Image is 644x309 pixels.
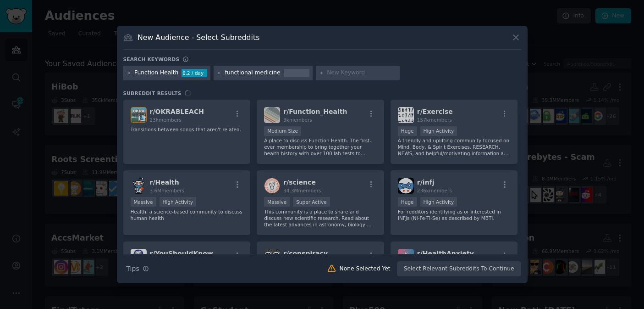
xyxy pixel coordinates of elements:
h3: Search keywords [123,56,180,62]
h3: New Audience - Select Subreddits [138,33,259,42]
div: Function Health [134,69,178,77]
input: New Keyword [327,69,396,77]
button: Tips [123,261,152,277]
span: Tips [127,264,139,274]
div: functional medicine [225,69,281,77]
span: Subreddit Results [123,90,182,96]
div: None Selected Yet [340,265,391,273]
div: 6.2 / day [182,69,207,77]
